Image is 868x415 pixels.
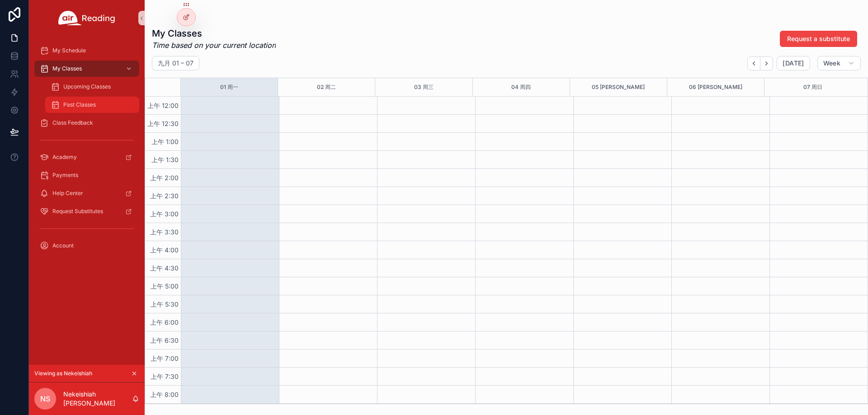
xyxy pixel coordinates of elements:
span: Upcoming Classes [63,83,111,90]
span: 上午 12:30 [145,120,181,127]
span: 上午 4:00 [148,246,181,254]
a: My Schedule [34,42,139,59]
button: 06 [PERSON_NAME] [689,78,742,96]
button: Back [747,56,760,70]
span: My Classes [52,65,82,72]
span: 上午 6:30 [148,336,181,344]
span: Help Center [52,190,83,197]
span: Account [52,242,74,249]
a: Upcoming Classes [45,79,139,95]
span: 上午 5:00 [148,282,181,290]
button: 04 周四 [511,78,531,96]
span: 上午 12:00 [145,102,181,109]
span: Viewing as Nekeishiah [34,370,92,377]
span: 上午 2:00 [148,174,181,182]
a: Class Feedback [34,115,139,131]
span: 上午 2:30 [148,192,181,200]
a: Payments [34,167,139,183]
button: 05 [PERSON_NAME] [592,78,645,96]
a: Past Classes [45,97,139,113]
p: Nekeishiah [PERSON_NAME] [63,390,132,408]
span: 上午 4:30 [148,264,181,272]
span: 上午 1:00 [149,138,181,145]
span: NS [40,393,50,404]
em: Time based on your current location [152,40,276,51]
button: 01 周一 [220,78,238,96]
button: 07 周日 [803,78,822,96]
h1: My Classes [152,27,276,40]
a: Request Substitutes [34,203,139,219]
span: My Schedule [52,47,86,54]
div: scrollable content [29,36,145,266]
span: Payments [52,172,78,179]
button: Request a substitute [780,31,857,47]
span: 上午 6:00 [148,318,181,326]
span: Week [823,59,840,67]
span: Class Feedback [52,119,93,126]
h2: 九月 01 – 07 [158,59,193,68]
span: 上午 7:30 [148,373,181,380]
span: 上午 3:00 [148,210,181,218]
span: 上午 7:00 [148,354,181,362]
span: Request a substitute [787,34,850,43]
button: Week [817,56,861,70]
span: 上午 5:30 [148,300,181,308]
button: [DATE] [777,56,810,70]
a: My Classes [34,61,139,77]
button: Next [760,56,773,70]
span: 上午 1:30 [149,156,181,163]
button: 02 周二 [317,78,336,96]
span: [DATE] [783,59,804,67]
a: Help Center [34,185,139,201]
button: 03 周三 [414,78,434,96]
span: Past Classes [63,101,96,108]
img: App logo [58,11,115,25]
a: Account [34,238,139,254]
span: Request Substitutes [52,208,103,215]
span: 上午 3:30 [148,228,181,236]
a: Academy [34,149,139,165]
span: Academy [52,154,77,161]
span: 上午 8:00 [148,391,181,398]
